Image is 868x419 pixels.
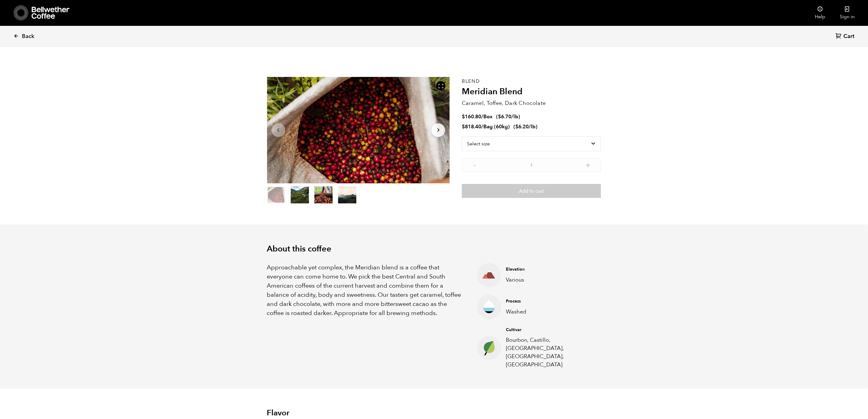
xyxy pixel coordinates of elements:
bdi: 818.40 [462,123,481,130]
bdi: 6.70 [498,113,511,120]
span: $ [462,123,465,130]
bdi: 160.80 [462,113,481,120]
span: ( ) [496,113,520,120]
p: Washed [506,308,592,316]
span: $ [462,113,465,120]
span: / [481,113,483,120]
span: ( ) [513,123,537,130]
span: /lb [529,123,536,130]
p: Bourbon, Castillo, [GEOGRAPHIC_DATA], [GEOGRAPHIC_DATA], [GEOGRAPHIC_DATA] [506,336,592,369]
bdi: 6.20 [515,123,529,130]
span: Cart [843,33,854,40]
span: Box [483,113,492,120]
button: + [584,161,592,168]
p: Various [506,276,592,284]
p: Approachable yet complex, the Meridian blend is a coffee that everyone can come home to. We pick ... [267,263,462,318]
span: Bag (60kg) [483,123,510,130]
h2: Meridian Blend [462,87,601,97]
button: Add to cart [462,184,601,198]
span: Back [22,33,34,40]
h2: About this coffee [267,244,601,254]
span: / [481,123,483,130]
h4: Elevation [506,266,592,272]
p: Caramel, Toffee, Dark Chocolate [462,99,601,107]
h4: Cultivar [506,327,592,333]
button: - [471,161,479,168]
h2: Flavor [267,408,379,418]
span: $ [498,113,501,120]
a: Cart [835,33,856,41]
span: /lb [511,113,518,120]
span: $ [515,123,518,130]
h4: Process [506,298,592,304]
